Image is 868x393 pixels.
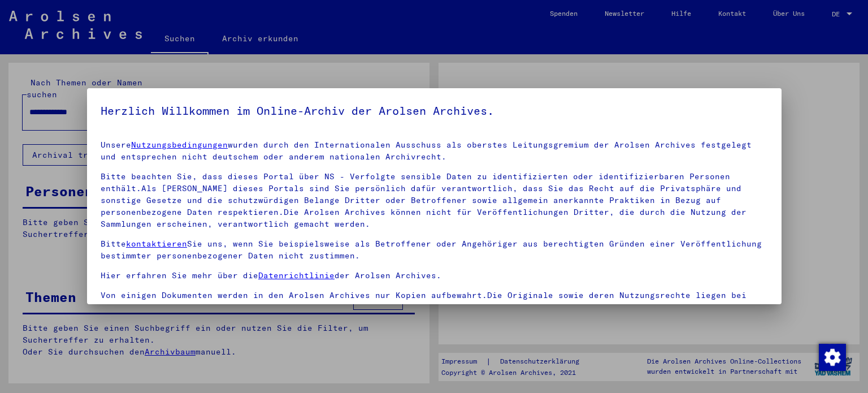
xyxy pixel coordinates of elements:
p: Unsere wurden durch den Internationalen Ausschuss als oberstes Leitungsgremium der Arolsen Archiv... [101,139,768,163]
p: Bitte beachten Sie, dass dieses Portal über NS - Verfolgte sensible Daten zu identifizierten oder... [101,171,768,230]
div: Zmiana zgody [818,343,845,370]
p: Hier erfahren Sie mehr über die der Arolsen Archives. [101,270,768,282]
p: Von einigen Dokumenten werden in den Arolsen Archives nur Kopien aufbewahrt.Die Originale sowie d... [101,290,768,313]
a: Datenrichtlinie [258,270,335,280]
a: kontaktieren Sie uns [212,302,314,312]
img: Zmiana zgody [819,344,846,371]
a: kontaktieren [126,239,187,249]
p: Bitte Sie uns, wenn Sie beispielsweise als Betroffener oder Angehöriger aus berechtigten Gründen ... [101,238,768,262]
a: Nutzungsbedingungen [131,140,228,150]
h5: Herzlich Willkommen im Online-Archiv der Arolsen Archives. [101,102,768,120]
